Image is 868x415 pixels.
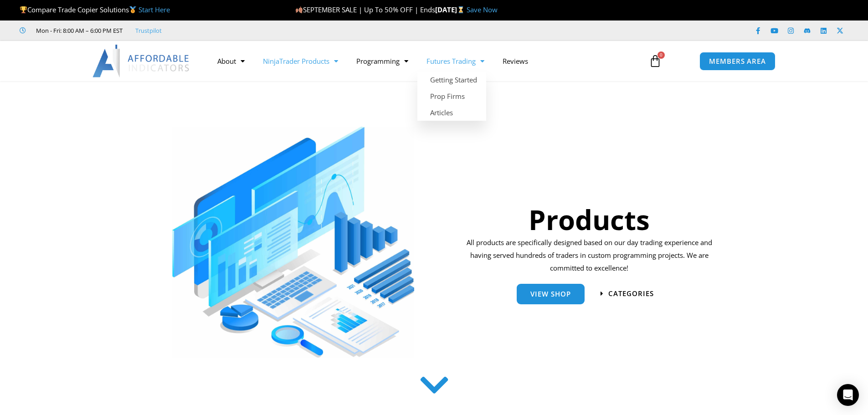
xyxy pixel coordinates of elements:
a: Prop Firms [417,88,486,104]
span: View Shop [530,291,571,297]
span: categories [608,290,654,297]
a: Getting Started [417,72,486,88]
a: NinjaTrader Products [254,51,347,72]
a: MEMBERS AREA [699,52,776,71]
a: View Shop [517,284,585,304]
a: Programming [347,51,417,72]
img: ⌛ [457,6,464,13]
strong: [DATE] [435,5,467,14]
img: 🥇 [129,6,136,13]
ul: Futures Trading [417,72,486,121]
a: Futures Trading [417,51,493,72]
p: All products are specifically designed based on our day trading experience and having served hund... [463,236,715,275]
a: 0 [635,48,675,74]
img: 🏆 [20,6,27,13]
img: 🍂 [296,6,303,13]
img: ProductsSection scaled | Affordable Indicators – NinjaTrader [172,127,414,358]
img: LogoAI | Affordable Indicators – NinjaTrader [92,45,190,77]
span: Compare Trade Copier Solutions [20,5,170,14]
span: SEPTEMBER SALE | Up To 50% OFF | Ends [295,5,435,14]
a: Articles [417,104,486,121]
span: Mon - Fri: 8:00 AM – 6:00 PM EST [34,25,123,36]
a: categories [601,290,654,297]
a: Start Here [139,5,170,14]
h1: Products [463,200,715,239]
a: Trustpilot [135,25,162,36]
span: MEMBERS AREA [709,58,766,65]
a: Reviews [493,51,537,72]
nav: Menu [208,51,638,72]
div: Open Intercom Messenger [837,384,859,406]
a: Save Now [467,5,498,14]
span: 0 [657,51,665,59]
a: About [208,51,254,72]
